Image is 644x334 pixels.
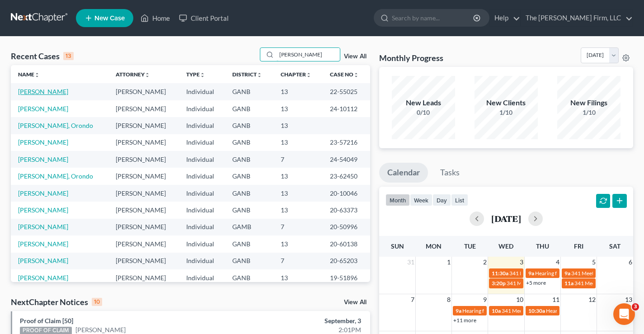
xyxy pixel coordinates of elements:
[179,117,225,134] td: Individual
[273,117,323,134] td: 13
[492,270,508,277] span: 11:30a
[453,317,476,324] a: +11 more
[482,294,488,305] span: 9
[108,253,179,269] td: [PERSON_NAME]
[323,134,370,151] td: 23-57216
[34,72,40,78] i: unfold_more
[323,202,370,218] td: 20-63373
[11,296,102,307] div: NextChapter Notices
[18,189,68,197] a: [PERSON_NAME]
[323,100,370,117] td: 24-10112
[273,100,323,117] td: 13
[379,163,428,183] a: Calendar
[273,185,323,202] td: 13
[462,307,533,314] span: Hearing for [PERSON_NAME]
[519,257,524,268] span: 3
[179,134,225,151] td: Individual
[18,138,68,146] a: [PERSON_NAME]
[507,280,588,287] span: 341 Meeting for [PERSON_NAME]
[179,168,225,184] td: Individual
[281,71,311,78] a: Chapterunfold_more
[492,307,501,314] span: 10a
[20,317,73,325] a: Proof of Claim [50]
[391,242,404,250] span: Sun
[432,194,451,206] button: day
[273,83,323,100] td: 13
[574,242,583,250] span: Fri
[18,155,68,163] a: [PERSON_NAME]
[475,108,538,117] div: 1/10
[179,269,225,286] td: Individual
[410,294,415,305] span: 7
[464,242,476,250] span: Tue
[392,98,455,108] div: New Leads
[108,235,179,252] td: [PERSON_NAME]
[18,172,93,180] a: [PERSON_NAME], Orondo
[232,71,262,78] a: Districtunfold_more
[174,10,233,26] a: Client Portal
[108,151,179,168] td: [PERSON_NAME]
[344,299,367,306] a: View All
[392,108,455,117] div: 0/10
[273,219,323,235] td: 7
[257,72,262,78] i: unfold_more
[273,253,323,269] td: 7
[557,98,620,108] div: New Filings
[225,202,273,218] td: GANB
[528,270,534,277] span: 9a
[273,269,323,286] td: 13
[179,151,225,168] td: Individual
[551,294,560,305] span: 11
[63,52,74,60] div: 13
[406,257,415,268] span: 31
[18,206,68,214] a: [PERSON_NAME]
[273,134,323,151] td: 13
[179,202,225,218] td: Individual
[277,48,340,61] input: Search by name...
[18,105,68,113] a: [PERSON_NAME]
[628,257,633,268] span: 6
[179,83,225,100] td: Individual
[446,257,451,268] span: 1
[108,185,179,202] td: [PERSON_NAME]
[18,257,68,264] a: [PERSON_NAME]
[18,240,68,248] a: [PERSON_NAME]
[92,298,102,306] div: 10
[273,202,323,218] td: 13
[306,72,311,78] i: unfold_more
[426,242,442,250] span: Mon
[432,163,468,183] a: Tasks
[557,108,620,117] div: 1/10
[330,71,359,78] a: Case Nounfold_more
[492,280,506,287] span: 3:20p
[446,294,451,305] span: 8
[451,194,468,206] button: list
[502,307,583,314] span: 341 Meeting for [PERSON_NAME]
[555,257,560,268] span: 4
[186,71,205,78] a: Typeunfold_more
[632,303,639,310] span: 3
[546,307,573,314] span: Hearing for
[225,185,273,202] td: GANB
[456,307,461,314] span: 9a
[323,235,370,252] td: 20-60138
[108,168,179,184] td: [PERSON_NAME]
[18,122,93,129] a: [PERSON_NAME], Orondo
[225,83,273,100] td: GANB
[18,274,68,282] a: [PERSON_NAME]
[108,134,179,151] td: [PERSON_NAME]
[564,280,573,287] span: 11a
[528,307,545,314] span: 10:30a
[410,194,432,206] button: week
[225,168,273,184] td: GANB
[613,303,635,325] iframe: Intercom live chat
[225,269,273,286] td: GANB
[225,253,273,269] td: GANB
[498,242,513,250] span: Wed
[323,269,370,286] td: 19-51896
[145,72,150,78] i: unfold_more
[18,88,68,95] a: [PERSON_NAME]
[609,242,620,250] span: Sat
[624,294,633,305] span: 13
[179,100,225,117] td: Individual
